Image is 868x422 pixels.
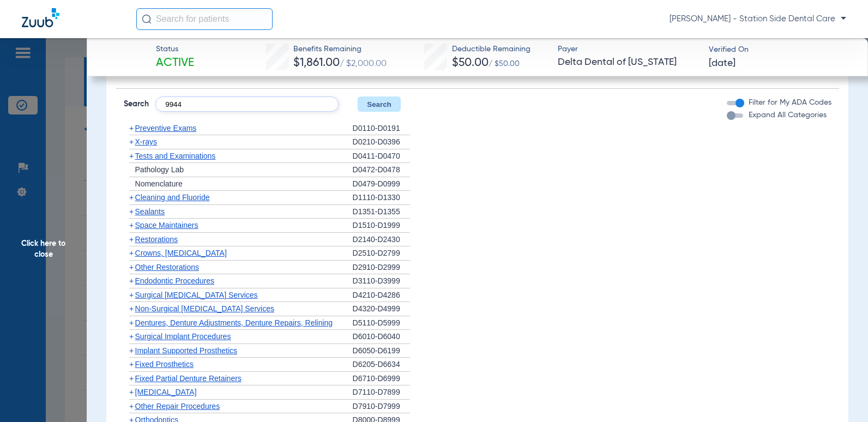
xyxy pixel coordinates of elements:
span: Restorations [135,235,178,244]
span: Benefits Remaining [293,44,387,55]
span: Delta Dental of [US_STATE] [558,56,700,69]
span: + [129,235,134,244]
div: D7110-D7899 [353,385,410,400]
span: Sealants [135,207,165,216]
div: D2910-D2999 [353,261,410,275]
span: Nomenclature [135,179,183,188]
div: D0472-D0478 [353,163,410,177]
img: Zuub Logo [22,8,59,27]
div: D6710-D6999 [353,372,410,386]
span: Implant Supported Prosthetics [135,346,238,355]
span: Status [156,44,194,55]
div: D0110-D0191 [353,122,410,136]
span: Other Restorations [135,263,200,272]
span: Space Maintainers [135,221,198,230]
span: + [129,263,134,272]
span: Payer [558,44,700,55]
div: D0479-D0999 [353,177,410,191]
div: D3110-D3999 [353,274,410,288]
span: Expand All Categories [749,111,827,119]
span: + [129,137,134,146]
img: Search Icon [142,14,152,24]
span: Verified On [709,44,851,56]
span: $1,861.00 [293,57,340,69]
span: Cleaning and Fluoride [135,193,210,202]
div: D4210-D4286 [353,288,410,303]
div: D6205-D6634 [353,358,410,372]
span: Deductible Remaining [452,44,531,55]
label: Filter for My ADA Codes [746,97,831,108]
div: D5110-D5999 [353,316,410,330]
div: D4320-D4999 [353,302,410,316]
div: D1110-D1330 [353,191,410,205]
span: + [129,152,134,160]
span: + [129,221,134,230]
span: Dentures, Denture Adjustments, Denture Repairs, Relining [135,318,333,327]
span: Active [156,56,194,71]
span: Other Repair Procedures [135,402,220,411]
span: $50.00 [452,57,489,69]
div: D1510-D1999 [353,219,410,233]
div: D1351-D1355 [353,205,410,219]
span: Tests and Examinations [135,152,216,160]
span: + [129,291,134,299]
span: Pathology Lab [135,165,184,174]
span: + [129,332,134,341]
span: + [129,124,134,132]
span: + [129,276,134,285]
span: + [129,318,134,327]
span: + [129,207,134,216]
div: D0210-D0396 [353,135,410,149]
span: + [129,193,134,202]
span: + [129,304,134,313]
input: Search by ADA code or keyword… [155,97,339,112]
span: + [129,374,134,383]
span: Crowns, [MEDICAL_DATA] [135,249,227,257]
span: + [129,388,134,396]
span: Surgical [MEDICAL_DATA] Services [135,291,258,299]
span: + [129,346,134,355]
span: X-rays [135,137,157,146]
div: D6010-D6040 [353,330,410,344]
span: Fixed Prosthetics [135,360,194,369]
div: D0411-D0470 [353,149,410,164]
div: D6050-D6199 [353,344,410,358]
span: / $2,000.00 [340,59,387,68]
div: D2510-D2799 [353,246,410,261]
span: Surgical Implant Procedures [135,332,231,341]
span: [DATE] [709,57,736,70]
span: Fixed Partial Denture Retainers [135,374,242,383]
button: Search [358,97,401,112]
span: Preventive Exams [135,124,197,132]
span: [MEDICAL_DATA] [135,388,197,396]
span: / $50.00 [489,60,520,68]
span: Search [124,99,149,110]
input: Search for patients [136,8,273,30]
span: + [129,249,134,257]
span: Non-Surgical [MEDICAL_DATA] Services [135,304,274,313]
div: D2140-D2430 [353,233,410,247]
span: + [129,402,134,411]
span: Endodontic Procedures [135,276,215,285]
span: + [129,360,134,369]
span: [PERSON_NAME] - Station Side Dental Care [670,14,846,25]
div: D7910-D7999 [353,400,410,414]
